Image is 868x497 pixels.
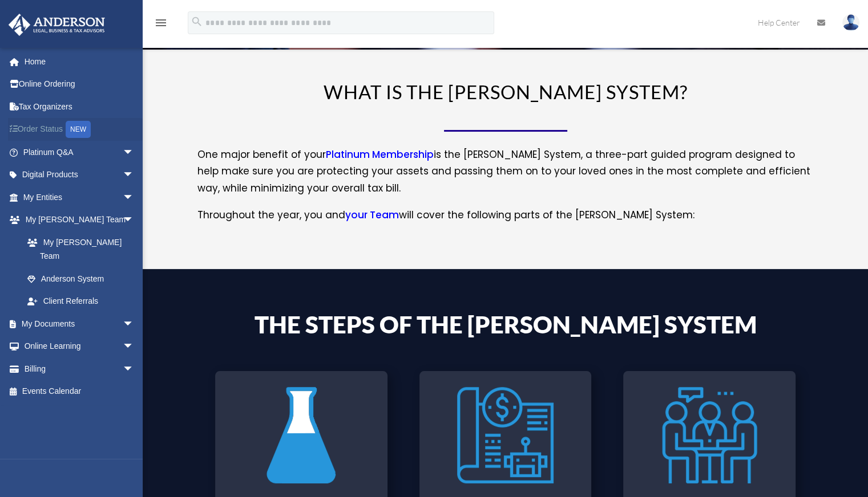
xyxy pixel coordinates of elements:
[8,209,151,231] a: My [PERSON_NAME] Teamarrow_drop_down
[8,335,151,358] a: Online Learningarrow_drop_down
[197,146,814,207] p: One major benefit of your is the [PERSON_NAME] System, a three-part guided program designed to he...
[123,335,146,359] span: arrow_drop_down
[191,15,203,28] i: search
[16,267,146,290] a: Anderson System
[16,231,151,267] a: My [PERSON_NAME] Team
[8,50,151,73] a: Home
[154,16,168,30] i: menu
[123,164,146,187] span: arrow_drop_down
[842,14,859,31] img: User Pic
[123,186,146,209] span: arrow_drop_down
[123,357,146,381] span: arrow_drop_down
[457,380,554,491] img: Wealth Planning Blueprint
[8,141,151,164] a: Platinum Q&Aarrow_drop_down
[123,312,146,336] span: arrow_drop_down
[66,121,91,138] div: NEW
[661,380,758,491] img: Business Continuity Program
[8,73,151,96] a: Online Ordering
[215,312,796,342] h4: The Steps of the [PERSON_NAME] System
[16,290,151,313] a: Client Referrals
[8,164,151,186] a: Digital Productsarrow_drop_down
[8,95,151,118] a: Tax Organizers
[197,207,814,224] p: Throughout the year, you and will cover the following parts of the [PERSON_NAME] System:
[345,208,399,227] a: your Team
[5,14,108,36] img: Anderson Advisors Platinum Portal
[253,380,349,491] img: Risk Reduction Formula
[8,118,151,141] a: Order StatusNEW
[8,186,151,209] a: My Entitiesarrow_drop_down
[123,209,146,232] span: arrow_drop_down
[123,141,146,164] span: arrow_drop_down
[8,380,151,403] a: Events Calendar
[154,20,168,30] a: menu
[324,80,688,103] span: WHAT IS THE [PERSON_NAME] SYSTEM?
[326,148,434,167] a: Platinum Membership
[8,357,151,380] a: Billingarrow_drop_down
[8,312,151,335] a: My Documentsarrow_drop_down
